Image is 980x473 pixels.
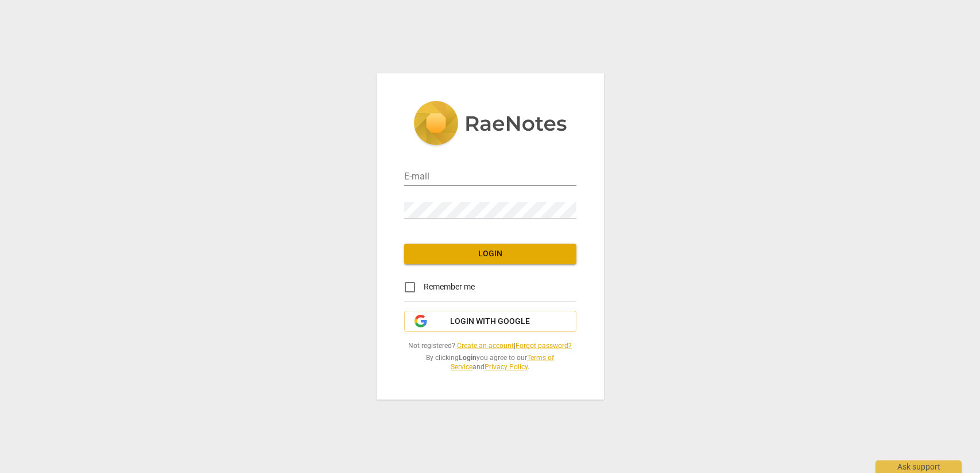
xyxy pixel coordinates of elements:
[516,342,572,350] a: Forgot password?
[457,342,514,350] a: Create an account
[413,101,567,148] img: 5ac2273c67554f335776073100b6d88f.svg
[404,311,576,333] button: Login with Google
[404,244,576,264] button: Login
[876,460,962,473] div: Ask support
[413,248,567,260] span: Login
[485,363,528,371] a: Privacy Policy
[424,281,475,293] span: Remember me
[450,316,530,327] span: Login with Google
[459,354,477,362] b: Login
[404,353,576,372] span: By clicking you agree to our and .
[404,341,576,351] span: Not registered? |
